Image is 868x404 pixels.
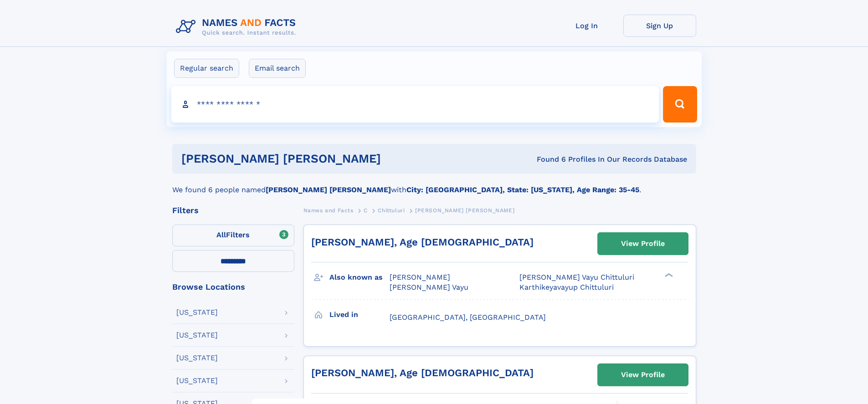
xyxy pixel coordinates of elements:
[216,230,226,239] span: All
[364,207,368,214] span: C
[663,272,673,278] div: ❯
[378,205,405,216] a: Chittuluri
[390,313,546,322] span: [GEOGRAPHIC_DATA], [GEOGRAPHIC_DATA]
[519,273,634,281] span: [PERSON_NAME] Vayu Chittuluri
[623,15,696,37] a: Sign Up
[303,205,354,216] a: Names and Facts
[550,15,623,37] a: Log In
[329,270,390,285] h3: Also known as
[519,283,614,291] span: Karthikeyavayup Chittuluri
[174,59,239,78] label: Regular search
[390,273,450,281] span: [PERSON_NAME]
[176,377,218,384] div: [US_STATE]
[406,185,639,194] b: City: [GEOGRAPHIC_DATA], State: [US_STATE], Age Range: 35-45
[172,174,696,195] div: We found 6 people named with .
[364,205,368,216] a: C
[176,332,218,339] div: [US_STATE]
[663,86,697,123] button: Search Button
[176,309,218,316] div: [US_STATE]
[329,307,390,322] h3: Lived in
[378,207,405,214] span: Chittuluri
[172,206,294,215] div: Filters
[311,367,534,378] a: [PERSON_NAME], Age [DEMOGRAPHIC_DATA]
[459,154,687,164] div: Found 6 Profiles In Our Records Database
[621,364,665,385] div: View Profile
[176,354,218,362] div: [US_STATE]
[249,59,306,78] label: Email search
[266,185,391,194] b: [PERSON_NAME] [PERSON_NAME]
[172,283,294,291] div: Browse Locations
[598,233,688,255] a: View Profile
[172,225,294,246] label: Filters
[390,283,468,291] span: [PERSON_NAME] Vayu
[311,236,534,248] a: [PERSON_NAME], Age [DEMOGRAPHIC_DATA]
[415,207,514,214] span: [PERSON_NAME] [PERSON_NAME]
[621,233,665,254] div: View Profile
[172,15,303,39] img: Logo Names and Facts
[598,364,688,386] a: View Profile
[181,153,459,164] h1: [PERSON_NAME] [PERSON_NAME]
[171,86,659,123] input: search input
